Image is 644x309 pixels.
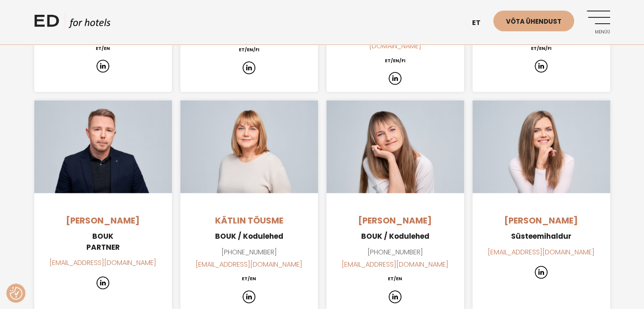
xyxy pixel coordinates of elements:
[34,13,111,34] a: ED HOTELS
[180,214,318,227] h4: Kätlin Tõusme
[10,287,22,300] button: Nõusolekueelistused
[326,246,464,271] p: [PHONE_NUMBER]
[34,44,172,52] h6: ET/EN
[326,57,464,65] h6: ET/EN/FI
[488,247,594,257] a: [EMAIL_ADDRESS][DOMAIN_NAME]
[535,266,547,279] img: icon-in.png
[535,60,547,72] img: icon-in.png
[326,214,464,227] h4: [PERSON_NAME]
[389,290,401,303] img: icon-in.png
[243,61,255,74] img: icon-in.png
[97,276,109,289] img: icon-in.png
[180,231,318,242] h5: BOUK / Kodulehed
[34,214,172,227] h4: [PERSON_NAME]
[50,258,156,268] a: [EMAIL_ADDRESS][DOMAIN_NAME]
[243,290,255,303] img: icon-in.png
[86,231,120,252] span: BOUK PARTNER
[342,259,448,269] a: [EMAIL_ADDRESS][DOMAIN_NAME]
[221,247,277,257] span: [PHONE_NUMBER]
[196,259,302,269] a: [EMAIL_ADDRESS][DOMAIN_NAME]
[180,275,318,283] h6: ET/EN
[97,60,109,72] img: icon-in.png
[587,11,610,34] a: Menüü
[10,287,22,300] img: Revisit consent button
[587,30,610,35] span: Menüü
[326,275,464,283] h6: ET/EN
[180,46,318,54] h6: ET/EN/FI
[468,13,493,33] a: et
[473,44,610,52] h6: ET/EN/FI
[326,231,464,242] h5: BOUK / Kodulehed
[473,231,610,242] h5: Süsteemihaldur
[389,72,401,85] img: icon-in.png
[342,29,448,51] a: [PERSON_NAME][EMAIL_ADDRESS][DOMAIN_NAME]
[493,11,574,31] a: Võta ühendust
[473,214,610,227] h4: [PERSON_NAME]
